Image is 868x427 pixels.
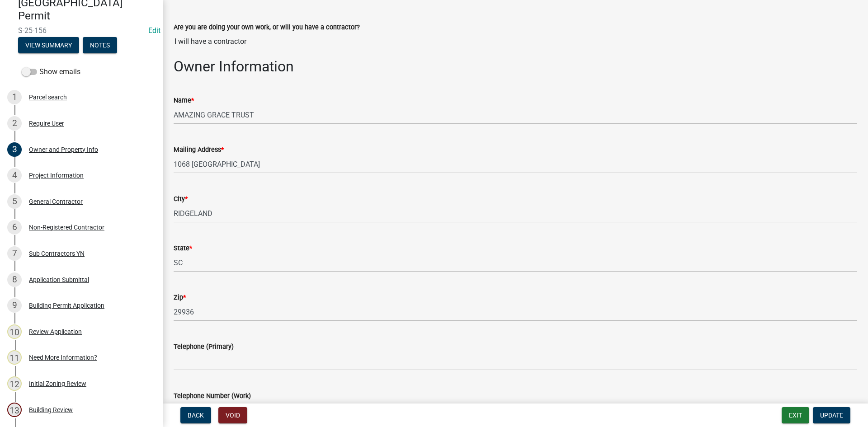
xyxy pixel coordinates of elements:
[174,344,234,350] label: Telephone (Primary)
[148,26,160,35] a: Edit
[29,302,104,309] div: Building Permit Application
[29,250,85,257] div: Sub Contractors YN
[188,412,204,419] span: Back
[174,58,857,75] h2: Owner Information
[174,295,186,301] label: Zip
[7,298,22,313] div: 9
[174,98,194,104] label: Name
[7,403,22,417] div: 13
[7,272,22,287] div: 8
[18,42,79,49] wm-modal-confirm: Summary
[174,147,224,153] label: Mailing Address
[29,94,67,100] div: Parcel search
[7,168,22,183] div: 4
[7,350,22,365] div: 11
[83,42,117,49] wm-modal-confirm: Notes
[29,354,97,361] div: Need More Information?
[29,146,98,153] div: Owner and Property Info
[174,196,188,202] label: City
[22,66,80,77] label: Show emails
[174,245,192,252] label: State
[7,324,22,339] div: 10
[83,37,117,53] button: Notes
[820,412,843,419] span: Update
[7,116,22,131] div: 2
[29,120,64,127] div: Require User
[29,224,104,230] div: Non-Registered Contractor
[29,380,86,387] div: Initial Zoning Review
[180,407,211,423] button: Back
[218,407,247,423] button: Void
[18,26,145,35] span: S-25-156
[7,194,22,209] div: 5
[29,407,73,413] div: Building Review
[782,407,809,423] button: Exit
[29,328,82,335] div: Review Application
[174,24,360,31] label: Are you are doing your own work, or will you have a contractor?
[7,220,22,235] div: 6
[29,198,83,205] div: General Contractor
[7,376,22,391] div: 12
[148,26,160,35] wm-modal-confirm: Edit Application Number
[7,90,22,104] div: 1
[29,172,84,178] div: Project Information
[813,407,850,423] button: Update
[29,277,89,283] div: Application Submittal
[18,37,79,53] button: View Summary
[7,142,22,157] div: 3
[174,393,251,399] label: Telephone Number (Work)
[7,246,22,261] div: 7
